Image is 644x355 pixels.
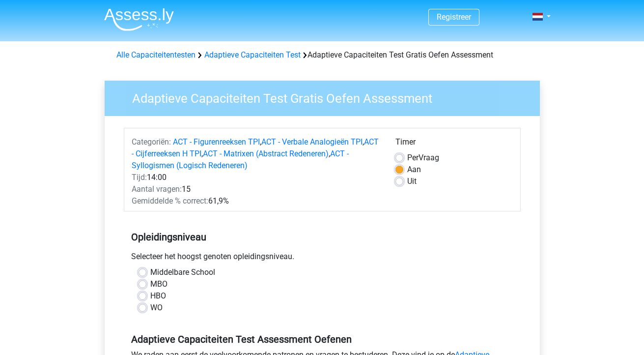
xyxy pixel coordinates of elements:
[437,12,471,22] a: Registreer
[132,173,147,182] span: Tijd:
[124,195,388,207] div: 61,9%
[407,153,419,162] span: Per
[150,290,166,302] label: HBO
[112,49,532,61] div: Adaptieve Capaciteiten Test Gratis Oefen Assessment
[204,50,301,59] a: Adaptieve Capaciteiten Test
[124,136,388,172] div: , , , ,
[150,278,168,290] label: MBO
[104,8,174,31] img: Assessly
[116,50,196,59] a: Alle Capaciteitentesten
[132,196,208,206] span: Gemiddelde % correct:
[124,172,388,183] div: 14:00
[120,87,532,106] h3: Adaptieve Capaciteiten Test Gratis Oefen Assessment
[261,137,363,147] a: ACT - Verbale Analogieën TPI
[150,266,215,278] label: Middelbare School
[124,251,521,266] div: Selecteer het hoogst genoten opleidingsniveau.
[203,149,329,158] a: ACT - Matrixen (Abstract Redeneren)
[124,183,388,195] div: 15
[132,184,182,194] span: Aantal vragen:
[407,176,417,187] label: Uit
[131,227,513,247] h5: Opleidingsniveau
[132,137,171,147] span: Categoriën:
[131,333,513,345] h5: Adaptieve Capaciteiten Test Assessment Oefenen
[407,164,421,176] label: Aan
[173,137,260,147] a: ACT - Figurenreeksen TPI
[132,149,349,170] a: ACT - Syllogismen (Logisch Redeneren)
[407,152,439,164] label: Vraag
[395,136,513,152] div: Timer
[150,302,163,314] label: WO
